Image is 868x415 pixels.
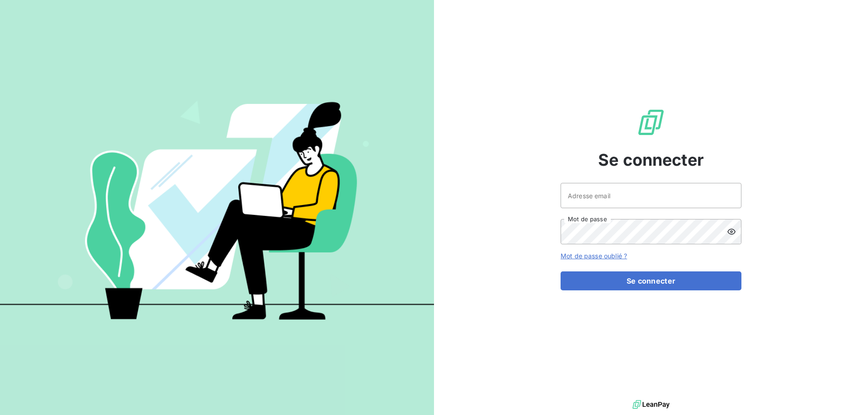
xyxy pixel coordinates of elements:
[637,108,665,137] img: Logo LeanPay
[598,148,704,172] span: Se connecter
[561,252,627,260] a: Mot de passe oublié ?
[561,271,741,290] button: Se connecter
[632,398,670,411] img: logo
[561,183,741,208] input: placeholder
